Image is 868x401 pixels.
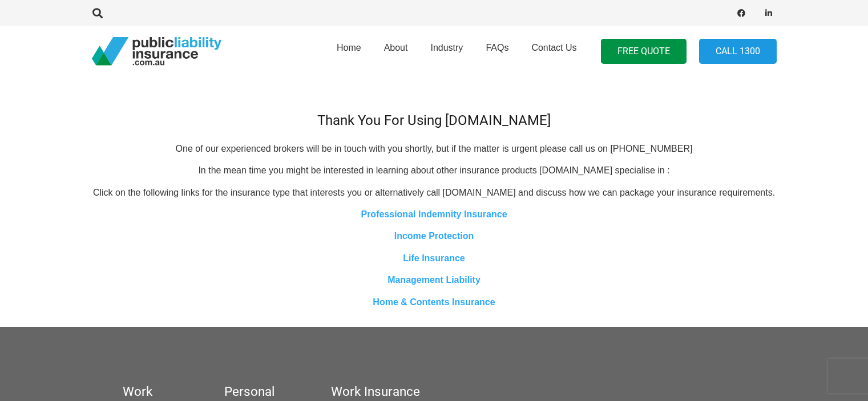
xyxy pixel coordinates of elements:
a: Income Protection [394,231,474,241]
a: Life Insurance [403,253,465,263]
a: Contact Us [520,22,588,80]
span: About [384,43,408,52]
a: Facebook [733,5,749,21]
a: Professional Indemnity Insurance [361,209,507,219]
h5: Work Insurance [491,384,639,399]
h5: Work Insurance [331,384,425,399]
h4: Thank You For Using [DOMAIN_NAME] [92,112,777,129]
p: Click on the following links for the insurance type that interests you or alternatively call [DOM... [92,187,777,199]
span: Home [337,43,361,52]
a: Call 1300 [699,39,777,64]
a: FAQs [474,22,520,80]
span: Contact Us [531,43,576,52]
p: In the mean time you might be interested in learning about other insurance products [DOMAIN_NAME]... [92,164,777,177]
span: Industry [430,43,463,52]
a: Management Liability [387,275,481,285]
a: FREE QUOTE [601,39,687,64]
a: Home [325,22,373,80]
a: pli_logotransparent [92,37,221,66]
a: Industry [419,22,474,80]
a: Home & Contents Insurance [373,297,495,307]
a: About [373,22,419,80]
p: One of our experienced brokers will be in touch with you shortly, but if the matter is urgent ple... [92,143,777,155]
a: LinkedIn [761,5,777,21]
a: Search [87,8,110,18]
span: FAQs [486,43,508,52]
